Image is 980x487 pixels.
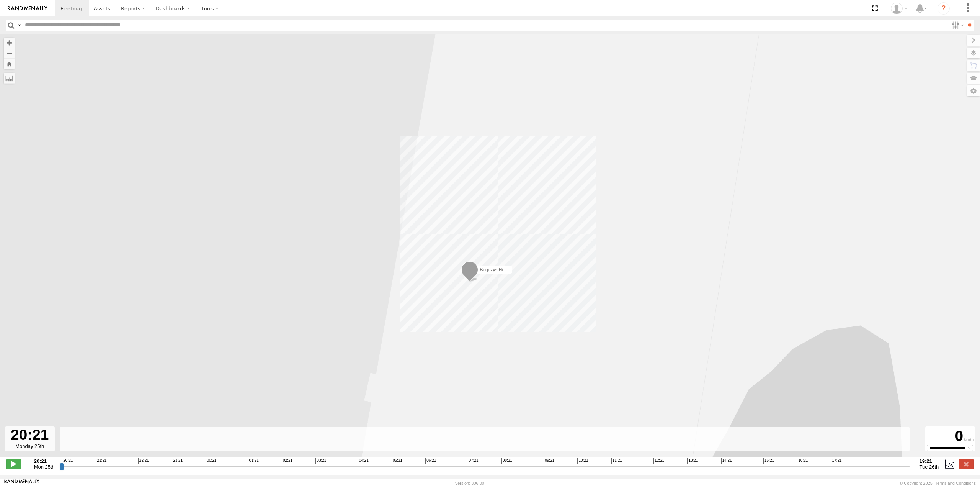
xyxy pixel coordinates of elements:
span: 23:21 [172,458,183,464]
span: 16:21 [797,458,808,464]
label: Search Filter Options [949,20,965,31]
span: 10:21 [577,458,588,464]
span: 08:21 [501,458,512,464]
label: Play/Stop [6,459,21,469]
div: Version: 306.00 [455,481,484,485]
span: 14:21 [721,458,732,464]
button: Zoom in [4,38,15,48]
span: 09:21 [544,458,554,464]
span: 17:21 [831,458,842,464]
span: 02:21 [282,458,292,464]
div: © Copyright 2025 - [900,481,976,485]
div: 0 [926,428,974,445]
span: 01:21 [248,458,259,464]
span: 11:21 [611,458,622,464]
button: Zoom Home [4,59,15,69]
button: Zoom out [4,48,15,59]
div: John Vu [888,3,910,14]
img: rand-logo.svg [8,6,47,11]
span: 06:21 [425,458,436,464]
a: Visit our Website [4,479,39,487]
span: 07:21 [468,458,479,464]
span: 22:21 [138,458,149,464]
span: 04:21 [358,458,369,464]
label: Measure [4,73,15,84]
span: 15:21 [763,458,774,464]
label: Search Query [16,20,22,31]
span: 03:21 [315,458,326,464]
span: 12:21 [653,458,664,464]
strong: 19:21 [920,458,939,464]
span: 05:21 [392,458,402,464]
span: Mon 25th Aug 2025 [34,464,55,470]
span: 20:21 [62,458,73,464]
span: 21:21 [96,458,107,464]
span: Tue 26th Aug 2025 [920,464,939,470]
strong: 20:21 [34,458,55,464]
label: Map Settings [967,85,980,96]
span: 00:21 [206,458,216,464]
a: Terms and Conditions [935,481,976,485]
span: Buggzys HiAce #1 [480,267,517,272]
label: Close [959,459,974,469]
i: ? [938,2,950,15]
span: 13:21 [687,458,698,464]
